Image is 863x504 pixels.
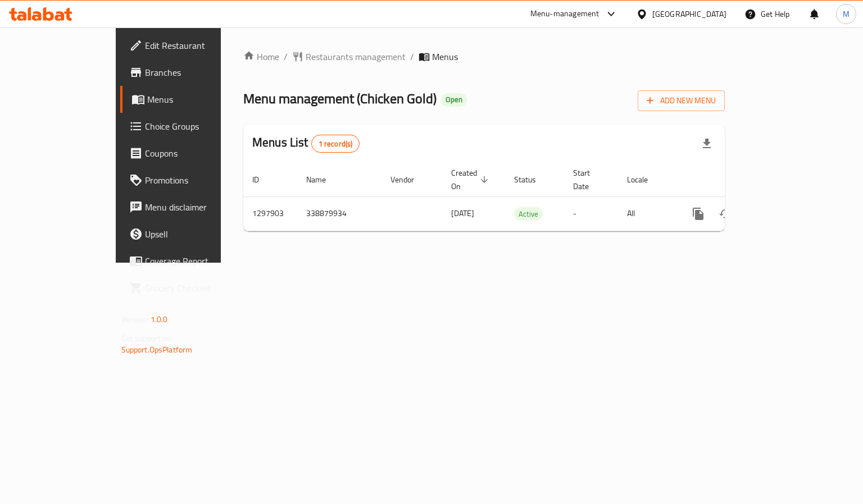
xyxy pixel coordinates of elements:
li: / [410,50,414,63]
a: Grocery Checklist [120,274,260,301]
button: Change Status [712,200,739,227]
span: Restaurants management [306,50,406,63]
a: Choice Groups [120,113,260,140]
a: Branches [120,59,260,86]
a: Home [243,50,279,63]
span: Get support on: [121,331,173,346]
div: Total records count [311,135,360,153]
span: ID [252,173,274,186]
span: Branches [145,66,251,79]
span: Menu disclaimer [145,200,251,214]
td: All [618,196,676,231]
a: Menu disclaimer [120,194,260,221]
div: Active [514,207,543,221]
span: Open [441,95,467,104]
span: Coupons [145,146,251,160]
nav: breadcrumb [243,50,725,63]
a: Edit Restaurant [120,32,260,59]
span: 1 record(s) [312,139,360,149]
span: Active [514,208,543,221]
span: Version: [121,312,149,327]
div: Open [441,93,467,107]
a: Coverage Report [120,248,260,274]
span: Edit Restaurant [145,39,251,52]
td: - [564,196,618,231]
span: Created On [451,166,492,193]
a: Upsell [120,221,260,248]
h2: Menus List [252,134,360,153]
div: Menu-management [530,7,599,21]
span: Promotions [145,173,251,187]
button: Add New Menu [638,90,725,111]
a: Support.OpsPlatform [121,342,193,357]
span: Choice Groups [145,120,251,133]
div: [GEOGRAPHIC_DATA] [652,8,726,20]
button: more [685,200,712,227]
span: 1.0.0 [151,312,168,327]
span: Start Date [573,166,605,193]
span: [DATE] [451,206,474,221]
span: Coverage Report [145,254,251,268]
span: Name [306,173,340,186]
span: Menus [432,50,458,63]
span: Menu management ( Chicken Gold ) [243,86,437,111]
span: Upsell [145,227,251,241]
td: 338879934 [297,196,381,231]
li: / [284,50,288,63]
span: Add New Menu [647,94,716,108]
a: Menus [120,86,260,113]
span: Vendor [390,173,429,186]
a: Restaurants management [292,50,406,63]
span: Menus [147,93,251,106]
td: 1297903 [243,196,297,231]
table: enhanced table [243,163,802,231]
th: Actions [676,163,802,197]
div: Export file [693,130,720,157]
a: Coupons [120,140,260,167]
span: Grocery Checklist [145,281,251,295]
span: M [843,8,850,20]
span: Locale [627,173,662,186]
a: Promotions [120,167,260,194]
span: Status [514,173,551,186]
